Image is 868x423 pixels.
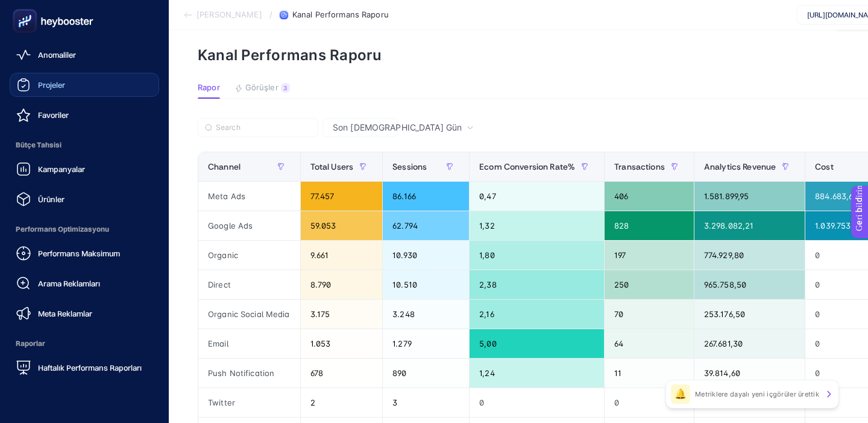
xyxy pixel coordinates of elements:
[605,270,694,299] div: 250
[470,329,604,358] div: 5,00
[208,162,241,171] span: Channel
[10,241,159,265] a: Performans Maksimum
[10,271,159,295] a: Arama Reklamları
[479,162,575,171] span: Ecom Conversion Rate%
[675,389,687,399] font: 🔔
[704,162,776,171] span: Analytics Revenue
[198,241,300,270] div: Organic
[301,211,383,240] div: 59.053
[38,279,100,288] font: Arama Reklamları
[38,50,76,60] font: Anomaliler
[198,270,300,299] div: Direct
[198,182,300,211] div: Meta Ads
[470,241,604,270] div: 1,80
[198,300,300,329] div: Organic Social Media
[694,182,805,211] div: 1.581.899,95
[292,10,389,19] font: Kanal Performans Raporu
[301,300,383,329] div: 3.175
[605,211,694,240] div: 828
[470,359,604,387] div: 1,24
[694,241,805,270] div: 774.929,80
[10,157,159,181] a: Kampanyalar
[269,10,272,19] font: /
[614,162,665,171] span: Transactions
[383,300,469,329] div: 3.248
[383,359,469,387] div: 890
[301,182,383,211] div: 77.457
[694,270,805,299] div: 965.758,50
[198,46,382,64] font: Kanal Performans Raporu
[694,300,805,329] div: 253.176,50
[383,182,469,211] div: 86.166
[198,211,300,240] div: Google Ads
[245,82,278,92] font: Görüşler
[301,388,383,417] div: 2
[470,300,604,329] div: 2,16
[605,182,694,211] div: 406
[694,211,805,240] div: 3.298.082,21
[605,359,694,387] div: 11
[38,110,69,120] font: Favoriler
[283,84,287,91] font: 3
[38,194,64,204] font: Ürünler
[16,224,109,233] font: Performans Optimizasyonu
[197,10,262,19] font: [PERSON_NAME]
[16,339,45,348] font: Raporlar
[815,162,834,171] span: Cost
[470,388,604,417] div: 0
[38,249,120,258] font: Performans Maksimum
[10,187,159,211] a: Ürünler
[470,211,604,240] div: 1,32
[10,356,159,380] a: Haftalık Performans Raporları
[605,388,694,417] div: 0
[383,211,469,240] div: 62.794
[198,329,300,358] div: Email
[694,329,805,358] div: 267.681,30
[38,164,85,174] font: Kampanyalar
[301,270,383,299] div: 8.790
[383,329,469,358] div: 1.279
[605,241,694,270] div: 197
[301,359,383,387] div: 678
[216,123,311,132] input: Search
[38,309,92,318] font: Meta Reklamlar
[16,140,61,149] font: Bütçe Tahsisi
[10,73,159,97] a: Projeler
[301,329,383,358] div: 1.053
[392,162,427,171] span: Sessions
[301,241,383,270] div: 9.661
[198,388,300,417] div: Twitter
[383,270,469,299] div: 10.510
[695,390,819,398] font: Metriklere dayalı yeni içgörüler ürettik
[198,359,300,387] div: Push Notification
[605,300,694,329] div: 70
[470,270,604,299] div: 2,38
[694,359,805,387] div: 39.814,60
[310,162,354,171] span: Total Users
[470,182,604,211] div: 0,47
[38,80,65,90] font: Projeler
[10,43,159,67] a: Anomaliler
[10,103,159,127] a: Favoriler
[383,241,469,270] div: 10.930
[383,388,469,417] div: 3
[38,363,142,372] font: Haftalık Performans Raporları
[198,82,220,92] font: Rapor
[7,3,55,13] font: Geri bildirim
[605,329,694,358] div: 64
[10,301,159,326] a: Meta Reklamlar
[333,122,462,132] font: Son [DEMOGRAPHIC_DATA] Gün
